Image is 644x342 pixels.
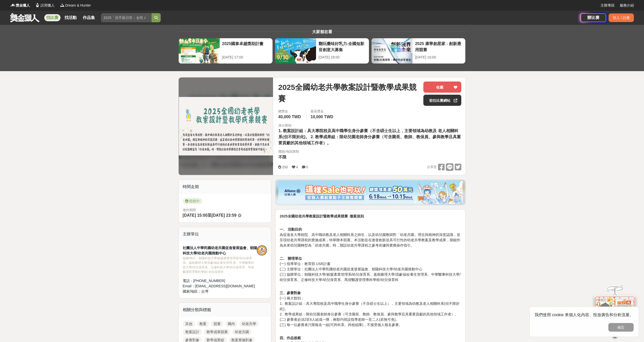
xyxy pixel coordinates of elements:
[311,30,334,34] span: 大家都在看
[81,14,97,21] a: 作品集
[278,181,463,204] img: dcc59076-91c0-4acb-9c6b-a1d413182f46.png
[306,165,308,169] span: 0
[183,208,196,212] span: 徵件期間
[178,38,273,64] a: 2025國泰卓越獎助計畫[DATE] 17:00
[183,289,201,293] span: 國家/地區：
[211,321,223,327] a: 競賽
[63,14,79,21] a: 找活動
[319,55,366,60] div: [DATE] 18:00
[415,41,463,52] div: 2025 康寧創星家 - 創新應用競賽
[310,115,333,119] span: 10,000 TWD
[183,245,257,256] div: 社團法人中華民國幼老共園促進發展協會、朝陽科技大學/幼老共園推動中心
[101,13,152,22] input: 2025「洗手新日常：全民 ALL IN」洗手歌全台徵選
[609,13,634,22] div: 登入 / 註冊
[278,82,419,104] span: 2025全國幼老共學教案設計暨教學成果競賽
[423,82,461,93] button: 收藏
[415,55,463,60] div: [DATE] 16:00
[222,41,270,52] div: 2025國泰卓越獎助計畫
[280,290,461,333] p: (一) 兩大類別： 1. 教案設計組：具大專院校及高中職學生身分參賽（不含碩士生以上），主要領域為幼教及老人相關科系(但不限於此)。 2. 教學成果組：限幼兒園老師身分參賽（可含園長、教師、教保...
[608,323,634,332] button: 確定
[239,321,259,327] a: 幼老共學
[179,97,273,155] img: Cover Image
[179,227,271,241] div: 主辦單位
[60,3,91,8] a: LogoDream & Hunter
[423,95,461,106] a: 前往比賽網站
[280,256,302,260] strong: 二、 辦理單位
[60,3,65,8] img: Logo
[183,213,207,217] span: [DATE] 15:00
[40,3,55,8] span: 試用獵人
[232,329,252,335] a: 幼老共園
[204,329,230,335] a: 教學成果競賽
[278,115,301,119] span: 40,000 TWD
[427,163,437,171] span: 分享至
[280,291,301,295] strong: 三、參賽對象
[179,180,271,194] div: 時間走期
[535,313,634,317] span: 我們使用 cookie 來個人化內容、投放廣告和分析流量。
[197,321,209,327] a: 教案
[222,55,270,60] div: [DATE] 17:00
[35,3,55,8] a: Logo試用獵人
[207,213,212,217] span: 至
[183,284,257,289] div: Email： [EMAIL_ADDRESS][DOMAIN_NAME]
[278,155,286,159] span: 不限
[278,123,461,128] div: 身分限制
[371,38,466,64] a: 2025 康寧創星家 - 創新應用競賽[DATE] 16:00
[595,296,635,329] img: d2146d9a-e6f6-4337-9592-8cefde37ba6b.png
[183,278,257,284] div: 電話： [PHONE_NUMBER]
[296,165,298,169] span: 4
[44,14,60,21] a: 找比賽
[280,336,301,340] strong: 四、作品規範
[35,3,40,8] img: Logo
[278,149,299,154] div: 國籍/地區限制
[278,109,302,114] span: 總獎金
[16,3,30,8] span: 獎金獵人
[280,214,364,218] strong: 2025全國幼老共學教案設計暨教學成果競賽 徵案規則
[183,198,202,204] span: 投稿中
[581,13,606,22] a: 辦比賽
[10,3,15,8] img: Logo
[280,227,302,231] strong: 一、 活動目的
[278,129,461,145] span: 1. 教案設計組：具大專院校及高中職學生身分參賽（不含碩士生以上，主要領域為幼教及 老人相關科系(但不限於此)。 2. 教學成果組：限幼兒園老師身分參賽（可含園長、教師、教保員、參與教學且具重要...
[183,329,202,335] a: 教案設計
[10,3,30,8] a: Logo獎金獵人
[212,213,236,217] span: [DATE] 23:59
[282,165,288,169] span: 200
[179,303,271,317] div: 相關分類與標籤
[183,321,195,327] a: 其他
[319,41,366,52] div: 翻玩臺味好乳力-全國短影音創意大募集
[600,3,615,8] a: 主辦專區
[65,3,91,8] span: Dream & Hunter
[183,256,257,274] div: 協辦/執行： 朝陽科技大學/銀髮產業管理系/幼兒保育系、嘉南藥理大學/高齡福祉養生管理 系、中華醫事科技大學/幼兒保育系、正修科技大學/幼兒保育系、馬偕醫護管理專科學校/ 幼兒保育科
[225,321,237,327] a: 國內
[620,3,634,8] a: 服務介紹
[280,222,461,253] p: 為促進各大專校院、高中職幼教及老人相關科系之師生，以及幼兒園教師對「幼老共園」理念與精神的深度認識，並呈現幼老共學課程的實施成果，特舉辦本競賽。本活動旨在激發創新並具可行性的幼老共學教案及教學成...
[280,256,461,288] p: (一) 指導單位：教育部 USR計畫 (二) 主辦單位：社團法人中華民國幼老共園促進發展協會、朝陽科技大學/幼老共園推動中心 (三) 協辦單位：朝陽科技大學/銀髮產業管理系/幼兒保育系、嘉南藥理...
[201,289,208,293] span: 台灣
[310,109,335,114] span: 最高獎金
[275,38,369,64] a: 翻玩臺味好乳力-全國短影音創意大募集[DATE] 18:00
